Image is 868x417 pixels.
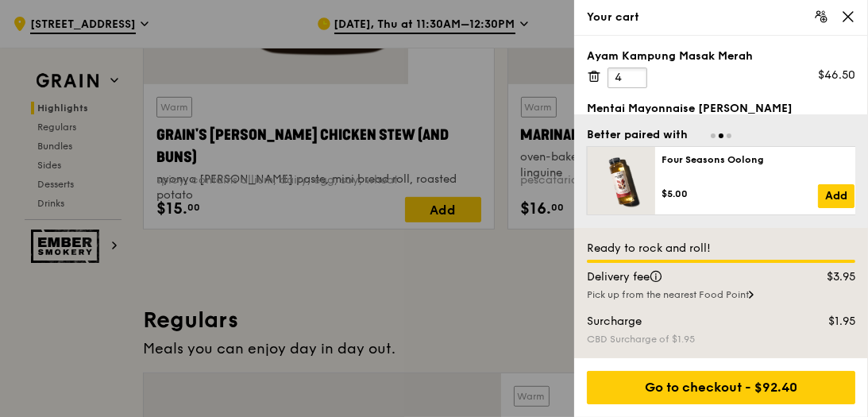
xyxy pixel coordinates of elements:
[587,48,855,64] div: Ayam Kampung Masak Merah
[587,333,855,346] div: CBD Surcharge of $1.95
[577,269,793,285] div: Delivery fee
[711,133,716,138] span: Go to slide 1
[818,184,854,208] a: Add
[587,10,855,25] div: Your cart
[587,371,855,404] div: Go to checkout - $92.40
[793,269,866,285] div: $3.95
[577,314,793,330] div: Surcharge
[662,187,818,200] div: $5.00
[719,133,723,138] span: Go to slide 2
[587,101,855,117] div: Mentai Mayonnaise [PERSON_NAME]
[727,133,731,138] span: Go to slide 3
[793,314,866,330] div: $1.95
[662,153,854,166] div: Four Seasons Oolong
[818,68,855,83] div: $46.50
[587,241,855,257] div: Ready to rock and roll!
[587,127,688,143] div: Better paired with
[587,288,855,301] div: Pick up from the nearest Food Point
